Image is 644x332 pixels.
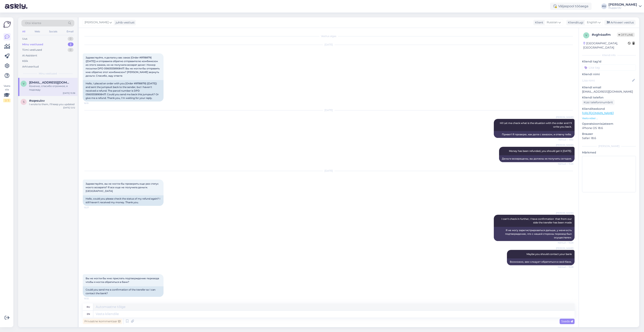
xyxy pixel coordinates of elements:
[22,54,37,58] div: AI Assistent
[63,92,75,95] div: [DATE] 15:38
[83,34,575,38] div: Vestlus algas
[84,297,99,300] span: 15:32
[582,78,631,83] input: Lisa nimi
[558,241,573,244] span: Nähtud ✓ 15:28
[83,43,575,47] div: [DATE]
[39,72,57,75] span: Minu vestlused
[592,32,617,37] div: # vgh4sofm
[84,102,99,105] span: 16:19
[83,195,164,206] div: Hello, could you please check the status of my refund again? I still haven't received my money. T...
[68,37,73,41] div: 0
[582,64,636,71] input: Lisa tag
[29,99,45,103] span: #sqesuixv
[583,41,628,50] div: [GEOGRAPHIC_DATA], [GEOGRAPHIC_DATA]
[582,136,636,140] p: Safari 18.6
[582,72,636,76] p: Kliendi nimi
[494,227,575,241] div: Я не могу зарегистрироваться дальше, у меня есть подтверждение, что с нашей стороны перевод был о...
[29,103,75,106] div: I wrote to them, I'll keep you updated
[582,111,614,115] a: [URL][DOMAIN_NAME]
[558,138,573,141] span: Nähtud ✓ 9:02
[556,211,573,215] span: [PERSON_NAME]
[22,37,27,41] div: Uus
[556,247,573,250] span: [PERSON_NAME]
[29,81,71,84] span: vlrrdhrs@gmail.com
[582,95,636,100] p: Kliendi telefon
[561,319,573,323] span: Saada
[22,42,43,47] div: Minu vestlused
[582,150,636,155] p: Märkmed
[601,3,607,9] div: KU
[23,100,24,103] span: s
[29,84,75,92] div: Конечно, спасибо огромное, я подожду
[617,33,635,37] span: Offline
[582,144,636,148] div: [PERSON_NAME]
[86,56,160,77] span: Здравствуйте, я делала у вас заказ [Order #91118879] ([DATE]) и отправила обратно отправителю ком...
[582,53,636,57] div: Kliendi info
[66,29,74,34] div: Email
[608,3,642,10] a: [PERSON_NAME]Huppa OÜ
[582,132,636,136] p: Brauser
[582,59,636,64] p: Kliendi tag'id
[604,20,636,25] div: Arhiveeri vestlus
[547,20,558,25] span: Russian
[587,20,597,25] span: English
[87,311,90,317] div: en
[582,90,636,94] p: [EMAIL_ADDRESS][DOMAIN_NAME]
[22,65,39,69] div: Arhiveeritud
[22,59,28,63] div: Kõik
[85,20,109,25] span: [PERSON_NAME]
[582,126,636,130] p: iPhone OS 18.6
[87,303,90,310] div: ru
[558,265,573,269] span: Nähtud ✓ 15:28
[527,253,572,256] span: Maybe you should contact your bank
[556,116,573,119] span: [PERSON_NAME]
[48,29,58,34] div: Socials
[533,20,543,25] div: Klient
[608,6,637,10] div: Huppa OÜ
[585,34,587,37] span: v
[86,182,159,192] span: Здравствуйте, вы не могли бы проверить еще раз статус моего возврата? Я все еще не получила деньг...
[608,3,637,6] div: [PERSON_NAME]
[114,20,135,25] div: juhib vestlust
[507,258,575,265] div: Возможно, вам следует обратиться в свой банк.
[83,319,122,324] div: Privaatne kommentaar
[23,82,24,85] span: v
[83,286,164,297] div: Could you send me a confirmation of the transfer so I can contact the bank?
[566,20,583,25] div: Klienditugi
[582,107,636,111] p: Klienditeekond
[499,155,575,162] div: Деньги возвращены, вы должны их получить сегодня.
[501,217,572,224] span: I can't check in further, I have confirmation that from our side the transfer has been made
[550,3,592,10] div: Väljaspool tööaega
[21,29,26,34] div: All
[582,85,636,90] p: Kliendi email
[83,108,575,112] div: [DATE]
[83,169,575,173] div: [DATE]
[83,80,164,102] div: Hello, I placed an order with you [Order #91118879] ([DATE]) and sent the jumpsuit back to the se...
[86,277,160,283] span: Вы не могли бы мне прислать подтверждение перевода чтобы я могла обратиться в банк?
[34,29,41,34] div: Web
[68,48,73,52] div: 0
[63,106,75,109] div: [DATE] 12:12
[509,149,572,152] span: Money has been refunded, you should get it [DATE].
[3,21,11,28] img: Askly Logo
[500,122,572,128] span: Hi! Let me check what is the situation with the order and I'll write you back.
[582,100,615,105] div: Küsi telefoninumbrit
[582,122,636,126] p: Operatsioonisüsteem
[25,21,41,25] span: Otsi kliente
[3,84,10,102] div: Vaata siia
[556,144,573,147] span: [PERSON_NAME]
[582,116,636,120] p: Vaata edasi ...
[558,162,573,165] span: Nähtud ✓ 11:45
[84,206,99,209] span: 15:27
[68,42,73,47] div: 2
[494,131,575,138] div: Привет! Я проверю, как дела с заказом, и отвечу тебе.
[22,48,42,52] div: Tiimi vestlused
[3,99,10,102] div: 2 / 3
